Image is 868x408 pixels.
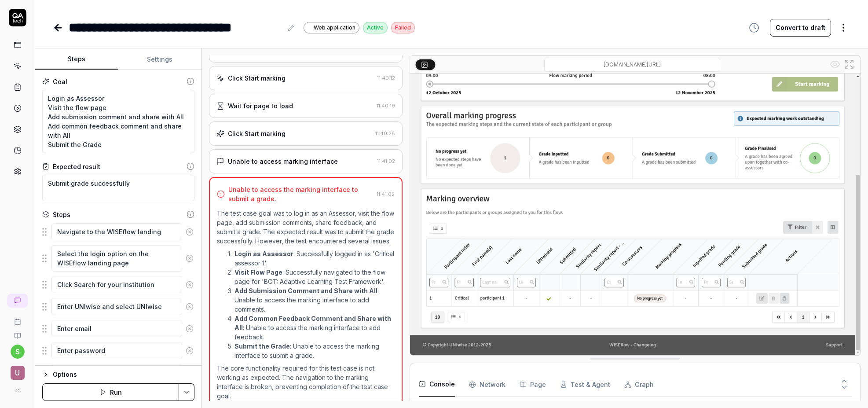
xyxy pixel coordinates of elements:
[228,157,338,166] div: Unable to access marking interface
[53,77,67,86] div: Goal
[7,294,28,308] a: New conversation
[375,130,395,136] time: 11:40:28
[217,364,395,401] p: The core functionality required for this test case is not working as expected. The navigation to ...
[53,210,70,219] div: Steps
[234,250,293,257] strong: Login as Assessor
[35,49,118,70] button: Steps
[560,372,610,397] button: Test & Agent
[53,162,100,171] div: Expected result
[42,342,194,360] div: Suggestions
[182,342,198,360] button: Remove step
[42,383,179,401] button: Run
[228,74,286,83] div: Click Start marking
[42,276,194,294] div: Suggestions
[42,298,194,316] div: Suggestions
[828,57,842,71] button: Show all interative elements
[182,320,198,338] button: Remove step
[391,22,415,33] div: Failed
[42,245,194,272] div: Suggestions
[217,209,395,246] p: The test case goal was to log in as an Assessor, visit the flow page, add submission comments, sh...
[234,286,395,314] li: : Unable to access the marking interface to add comments.
[234,342,395,360] li: : Unable to access the marking interface to submit a grade.
[118,49,201,70] button: Settings
[304,22,359,33] a: Web application
[234,342,290,350] strong: Submit the Grade
[11,366,25,380] span: U
[182,364,198,382] button: Remove step
[234,268,395,286] li: : Successfully navigated to the flow page for 'BOT: Adaptive Learning Test Framework'.
[377,103,395,109] time: 11:40:19
[377,75,395,81] time: 11:40:12
[234,314,395,342] li: : Unable to access the marking interface to add feedback.
[469,372,505,397] button: Network
[743,19,765,37] button: View version history
[42,364,194,382] div: Suggestions
[624,372,654,397] button: Graph
[228,129,286,138] div: Click Start marking
[520,372,546,397] button: Page
[377,158,395,164] time: 11:41:02
[234,268,282,276] strong: Visit Flow Page
[182,223,198,241] button: Remove step
[234,287,377,294] strong: Add Submission Comment and Share with All
[182,250,198,267] button: Remove step
[314,24,355,32] span: Web application
[363,22,388,33] div: Active
[234,315,391,331] strong: Add Common Feedback Comment and Share with All
[234,249,395,268] li: : Successfully logged in as 'Critical assessor 1'.
[53,369,194,380] div: Options
[42,223,194,241] div: Suggestions
[419,372,455,397] button: Console
[4,325,31,339] a: Documentation
[182,298,198,316] button: Remove step
[4,359,31,382] button: U
[228,185,373,203] div: Unable to access the marking interface to submit a grade.
[182,276,198,294] button: Remove step
[842,57,856,71] button: Open in full screen
[410,74,861,355] img: Screenshot
[4,311,31,325] a: Book a call with us
[770,19,831,37] button: Convert to draft
[377,191,395,197] time: 11:41:02
[42,369,194,380] button: Options
[11,345,25,359] button: s
[42,320,194,338] div: Suggestions
[228,101,293,110] div: Wait for page to load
